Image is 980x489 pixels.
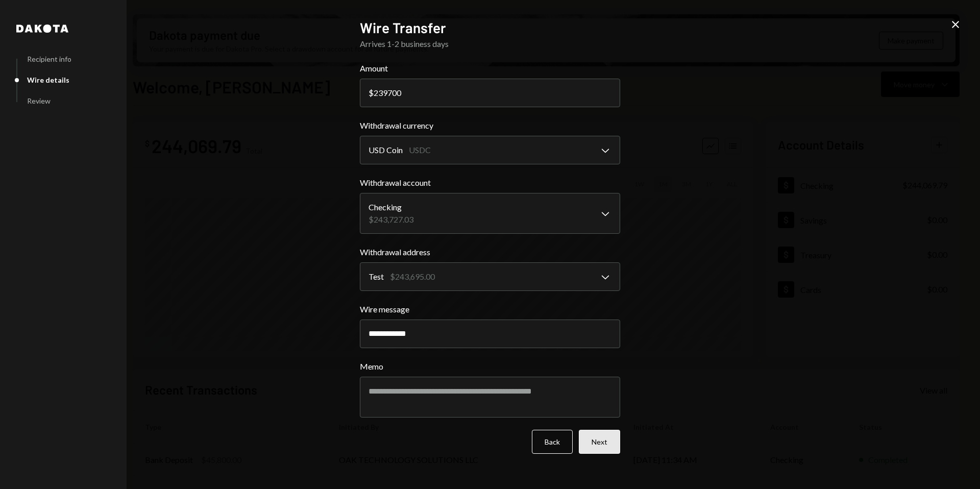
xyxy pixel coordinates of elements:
[360,303,620,315] label: Wire message
[360,38,620,50] div: Arrives 1-2 business days
[360,262,620,291] button: Withdrawal address
[27,76,69,84] div: Wire details
[27,55,71,63] div: Recipient info
[360,18,620,38] h2: Wire Transfer
[579,430,620,454] button: Next
[360,119,620,132] label: Withdrawal currency
[409,144,431,156] div: USDC
[360,177,620,189] label: Withdrawal account
[360,360,620,373] label: Memo
[369,88,374,97] div: $
[360,62,620,75] label: Amount
[360,79,620,107] input: 0.00
[360,136,620,164] button: Withdrawal currency
[390,271,435,283] div: $243,695.00
[532,430,573,454] button: Back
[360,246,620,258] label: Withdrawal address
[27,96,51,105] div: Review
[360,193,620,234] button: Withdrawal account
